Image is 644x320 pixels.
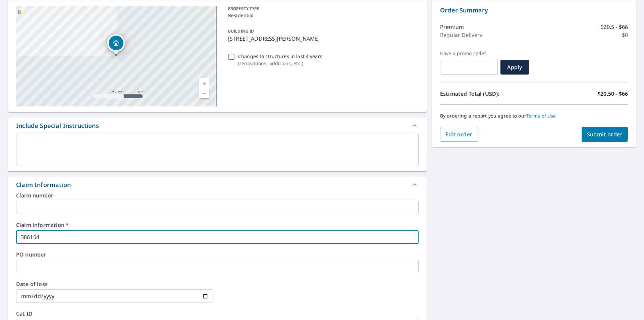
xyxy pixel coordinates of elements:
[440,50,498,56] label: Have a promo code?
[500,60,529,75] button: Apply
[8,118,427,134] div: Include Special Instructions
[16,311,419,316] label: Cat ID
[600,23,628,31] p: $20.5 - $66
[526,112,556,119] a: Terms of Use
[440,23,464,31] p: Premium
[597,90,628,98] p: $20.50 - $66
[228,6,416,12] p: PROPERTY TYPE
[16,252,419,257] label: PO number
[440,90,534,98] p: Estimated Total (USD):
[440,6,628,15] p: Order Summary
[16,180,71,189] div: Claim Information
[228,12,416,19] p: Residential
[238,60,322,67] p: ( renovations, additions, etc. )
[228,28,254,34] p: BUILDING ID
[16,281,213,287] label: Date of loss
[622,31,628,39] p: $0
[582,127,628,142] button: Submit order
[587,131,623,138] span: Submit order
[16,193,419,198] label: Claim number
[506,63,524,71] span: Apply
[238,53,322,60] p: Changes to structures in last 4 years
[8,177,427,193] div: Claim Information
[16,121,99,130] div: Include Special Instructions
[228,35,416,43] p: [STREET_ADDRESS][PERSON_NAME]
[107,34,125,55] div: Dropped pin, building 1, Residential property, 7469 Sharp Rd Swartz Creek, MI 48473
[199,88,209,98] a: Current Level 17, Zoom Out
[199,78,209,88] a: Current Level 17, Zoom In
[440,31,482,39] p: Regular Delivery
[445,131,473,138] span: Edit order
[16,222,419,228] label: Claim information
[440,113,628,119] p: By ordering a report you agree to our
[440,127,478,142] button: Edit order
